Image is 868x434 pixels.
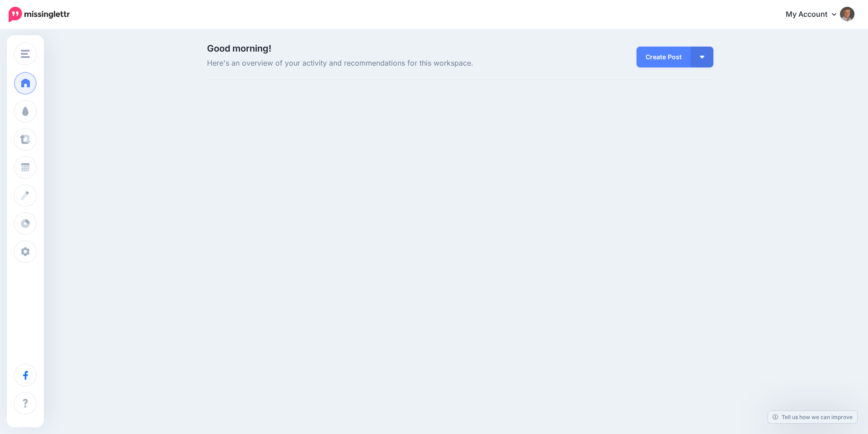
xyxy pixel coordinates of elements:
span: Good morning! [207,43,271,54]
img: Missinglettr [9,7,70,22]
a: Tell us how we can improve [768,411,857,423]
img: menu.png [21,50,30,58]
a: Create Post [637,47,691,67]
span: Here's an overview of your activity and recommendations for this workspace. [207,57,540,69]
a: My Account [777,4,854,26]
img: arrow-down-white.png [700,56,704,58]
